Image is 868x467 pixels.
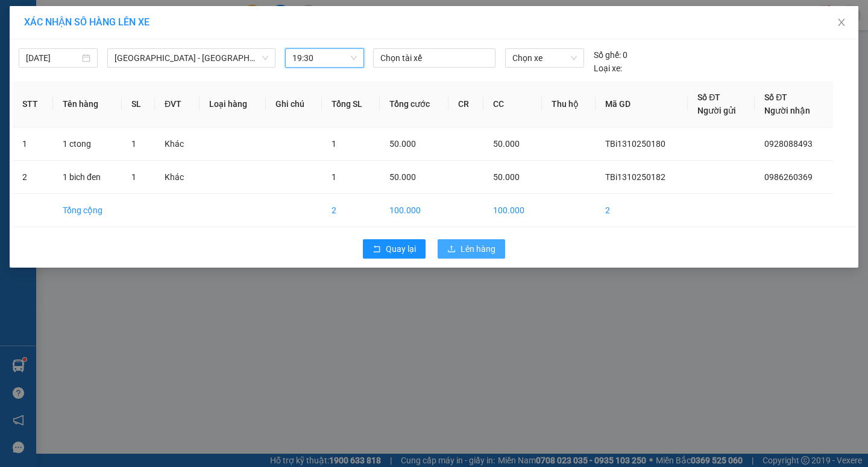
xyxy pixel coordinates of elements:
[40,82,94,92] span: 0986260369
[37,82,94,92] span: -
[483,194,542,227] td: 100.000
[322,81,380,127] th: Tổng SL
[155,127,200,161] td: Khác
[24,16,149,28] span: XÁC NHẬN SỐ HÀNG LÊN XE
[380,194,449,227] td: 100.000
[332,139,336,149] span: 1
[13,127,53,161] td: 1
[200,81,266,127] th: Loại hàng
[837,18,846,27] span: close
[438,239,505,259] button: uploadLên hàng
[764,106,810,115] span: Người nhận
[594,48,627,62] div: 0
[13,161,53,194] td: 2
[512,49,576,67] span: Chọn xe
[53,127,121,161] td: 1 ctong
[322,194,380,227] td: 2
[605,172,665,182] span: TBi1310250182
[493,139,520,149] span: 50.000
[35,43,148,76] span: VP [PERSON_NAME] -
[35,43,148,76] span: 14 [PERSON_NAME], [PERSON_NAME]
[596,81,688,127] th: Mã GD
[332,172,336,182] span: 1
[389,139,416,149] span: 50.000
[71,18,111,27] strong: HOTLINE :
[542,81,596,127] th: Thu hộ
[448,81,483,127] th: CR
[605,139,665,149] span: TBi1310250180
[292,49,357,67] span: 19:30
[35,31,38,41] span: -
[155,161,200,194] td: Khác
[461,242,495,256] span: Lên hàng
[131,172,136,182] span: 1
[697,106,736,115] span: Người gửi
[594,62,622,75] span: Loại xe:
[13,81,53,127] th: STT
[373,245,381,254] span: rollback
[380,81,449,127] th: Tổng cước
[363,239,426,259] button: rollbackQuay lại
[386,242,416,256] span: Quay lại
[53,194,121,227] td: Tổng cộng
[764,92,787,102] span: Số ĐT
[447,245,456,254] span: upload
[764,172,813,182] span: 0986260369
[483,81,542,127] th: CC
[493,172,520,182] span: 50.000
[115,49,268,67] span: Hà Nội - Thái Thụy (45 chỗ)
[122,81,156,127] th: SL
[389,172,416,182] span: 50.000
[764,139,813,149] span: 0928088493
[697,92,720,102] span: Số ĐT
[131,139,136,149] span: 1
[9,49,22,58] span: Gửi
[53,161,121,194] td: 1 bich đen
[825,6,858,40] button: Close
[155,81,200,127] th: ĐVT
[266,81,322,127] th: Ghi chú
[596,194,688,227] td: 2
[53,81,121,127] th: Tên hàng
[262,54,269,62] span: down
[594,48,621,62] span: Số ghế:
[26,51,80,65] input: 13/10/2025
[26,7,156,16] strong: CÔNG TY VẬN TẢI ĐỨC TRƯỞNG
